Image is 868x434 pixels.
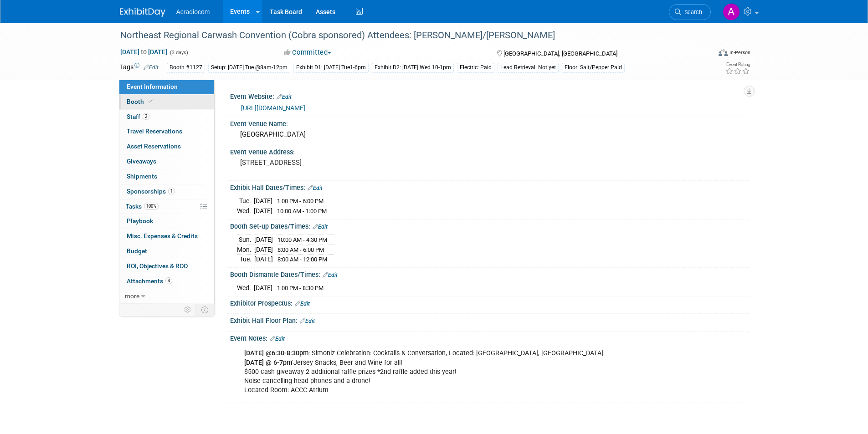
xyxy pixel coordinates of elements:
span: Booth [127,98,154,105]
span: 8:00 AM - 6:00 PM [277,246,324,253]
div: Exhibit D2: [DATE] Wed 10-1pm [372,63,454,72]
td: Wed. [237,206,254,216]
img: Format-Inperson.png [719,49,728,56]
td: [DATE] [254,206,272,216]
a: Attachments4 [119,274,214,289]
td: Wed. [237,283,254,293]
span: Budget [127,247,147,255]
td: Tags [120,62,159,73]
a: Sponsorships1 [119,184,214,199]
div: Event Notes: [230,332,749,343]
div: : Simoniz Celebration: Cocktails & Conversation, Located: [GEOGRAPHIC_DATA], [GEOGRAPHIC_DATA] 'J... [238,344,648,399]
span: 10:00 AM - 4:30 PM [277,236,327,243]
a: Search [669,4,711,20]
div: In-Person [729,49,750,56]
a: Edit [300,318,315,324]
span: 100% [144,203,159,209]
div: Booth Set-up Dates/Times: [230,220,749,231]
a: ROI, Objectives & ROO [119,259,214,274]
i: Booth reservation complete [148,99,153,104]
a: Budget [119,244,214,259]
div: Booth #1127 [167,63,205,72]
div: Exhibit D1: [DATE] Tue1-6pm [293,63,369,72]
span: ROI, Objectives & ROO [127,262,188,270]
span: Playbook [127,217,153,225]
div: Exhibit Hall Floor Plan: [230,314,749,326]
a: Edit [313,224,328,230]
span: Attachments [127,277,172,285]
span: [DATE] [DATE] [120,48,168,56]
span: Misc. Expenses & Credits [127,232,198,240]
b: [DATE] @ 6-7pm [244,359,292,367]
span: Tasks [126,203,159,210]
div: Event Rating [725,62,750,67]
pre: [STREET_ADDRESS] [240,158,436,167]
div: Setup: [DATE] Tue @8am-12pm [208,63,290,72]
a: Shipments [119,169,214,184]
span: 4 [165,277,172,284]
a: Edit [144,64,159,71]
td: [DATE] [254,283,272,293]
span: Sponsorships [127,188,175,195]
div: Lead Retrieval: Not yet [498,63,559,72]
td: Tue. [237,196,254,206]
a: Asset Reservations [119,139,214,154]
div: Exhibitor Prospectus: [230,296,749,308]
span: more [125,292,139,300]
a: Edit [323,272,338,278]
a: Edit [277,94,292,100]
span: [GEOGRAPHIC_DATA], [GEOGRAPHIC_DATA] [503,50,617,57]
td: Sun. [237,235,254,245]
span: 10:00 AM - 1:00 PM [277,208,327,214]
div: Exhibit Hall Dates/Times: [230,181,749,193]
a: [URL][DOMAIN_NAME] [241,104,305,112]
span: 1:00 PM - 8:30 PM [277,285,324,291]
span: Shipments [127,173,157,180]
a: Misc. Expenses & Credits [119,229,214,244]
div: Event Venue Name: [230,117,749,128]
div: [GEOGRAPHIC_DATA] [237,128,742,142]
button: Committed [281,48,335,57]
span: 8:00 AM - 12:00 PM [277,256,327,263]
div: Floor: Salt/Pepper Paid [562,63,625,72]
a: Tasks100% [119,199,214,214]
a: Travel Reservations [119,124,214,139]
a: Edit [295,301,310,307]
td: [DATE] [254,235,273,245]
td: [DATE] [254,245,273,255]
div: Booth Dismantle Dates/Times: [230,268,749,280]
a: Booth [119,95,214,109]
a: Giveaways [119,154,214,169]
td: Tue. [237,255,254,264]
div: Event Format [657,47,751,61]
div: Event Website: [230,90,749,102]
td: [DATE] [254,196,272,206]
a: Event Information [119,80,214,94]
span: Acradiocom [176,8,210,15]
a: more [119,289,214,304]
a: Playbook [119,214,214,229]
div: Northeast Regional Carwash Convention (Cobra sponsored) Attendees: [PERSON_NAME]/[PERSON_NAME] [117,27,697,44]
td: Personalize Event Tab Strip [180,304,196,316]
div: Electric: Paid [457,63,494,72]
td: [DATE] [254,255,273,264]
span: to [139,48,148,56]
b: [DATE] @6:30-8:30pm [244,349,308,357]
a: Edit [270,336,285,342]
a: Edit [308,185,323,191]
div: Event Venue Address: [230,145,749,157]
img: Amanda Nazarko [723,3,740,20]
td: Toggle Event Tabs [195,304,214,316]
span: 1:00 PM - 6:00 PM [277,198,324,204]
span: 2 [143,113,149,120]
span: Search [681,9,702,15]
a: Staff2 [119,110,214,124]
img: ExhibitDay [120,8,165,17]
span: Giveaways [127,158,156,165]
span: Travel Reservations [127,128,182,135]
span: Event Information [127,83,178,90]
td: Mon. [237,245,254,255]
span: (3 days) [169,50,188,56]
span: Staff [127,113,149,120]
span: 1 [168,188,175,194]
